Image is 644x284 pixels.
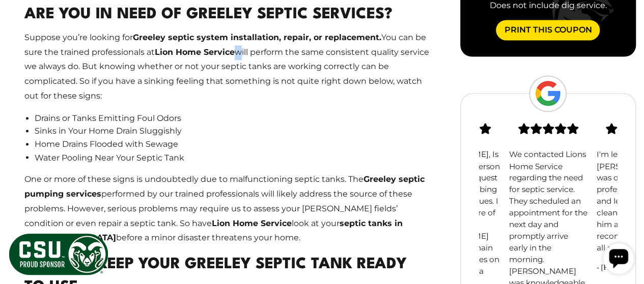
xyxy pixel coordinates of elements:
strong: Lion Home Service [212,218,292,228]
strong: Lion Home Service [155,47,235,57]
p: Suppose you’re looking for You can be sure the trained professionals at will perform the same con... [24,30,431,104]
li: Water Pooling Near Your Septic Tank [35,151,431,164]
img: CSU Sponsor Badge [8,232,109,276]
li: Home Drains Flooded with Sewage [35,138,431,151]
img: Google Logo [529,75,567,112]
div: Open chat widget [4,4,35,35]
p: One or more of these signs is undoubtedly due to malfunctioning septic tanks. The performed by ou... [24,172,431,245]
h2: Are You In Need of Greeley Septic Services? [24,4,431,26]
strong: Greeley septic pumping services [24,174,425,198]
strong: Greeley septic system installation, repair, or replacement. [133,33,381,42]
li: Sinks in Your Home Drain Sluggishly [35,124,431,138]
a: Print This Coupon [496,20,600,40]
li: Drains or Tanks Emitting Foul Odors [35,112,431,125]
